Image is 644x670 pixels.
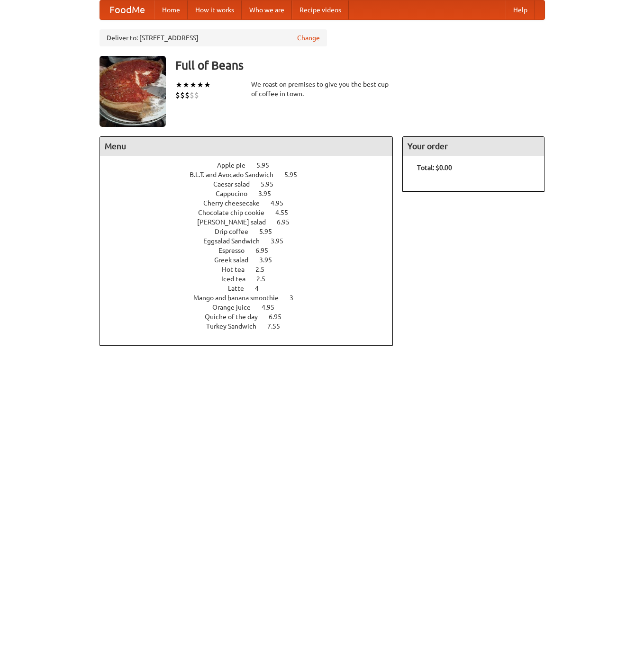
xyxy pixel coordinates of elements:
a: Drip coffee 5.95 [215,228,290,235]
span: 7.55 [267,322,290,330]
span: 5.95 [256,161,279,169]
li: $ [180,90,185,100]
a: Caesar salad 5.95 [213,180,291,188]
span: Espresso [218,247,254,254]
span: B.L.T. and Avocado Sandwich [190,171,283,179]
span: 4.95 [262,304,284,311]
a: Chocolate chip cookie 4.55 [198,209,306,216]
li: $ [185,90,190,100]
li: ★ [204,80,211,90]
a: Turkey Sandwich 7.55 [206,322,298,330]
span: 6.95 [255,247,278,254]
a: Apple pie 5.95 [217,161,287,169]
span: Greek salad [214,256,258,264]
span: 5.95 [261,180,283,188]
li: ★ [175,80,182,90]
span: Cappucino [216,190,257,197]
a: Cherry cheesecake 4.95 [203,199,301,207]
span: Cherry cheesecake [203,199,269,207]
a: Greek salad 3.95 [214,256,290,264]
span: 3.95 [258,190,281,197]
li: ★ [190,80,197,90]
a: Recipe videos [292,0,349,19]
span: 5.95 [259,228,281,235]
span: [PERSON_NAME] salad [197,218,275,226]
span: Orange juice [212,304,260,311]
div: Deliver to: [STREET_ADDRESS] [100,29,327,46]
a: Orange juice 4.95 [212,304,292,311]
span: 3 [290,294,303,302]
a: [PERSON_NAME] salad 6.95 [197,218,307,226]
span: 3.95 [271,237,293,245]
span: Turkey Sandwich [206,322,266,330]
span: 4.95 [271,199,293,207]
a: Quiche of the day 6.95 [205,313,299,321]
a: Espresso 6.95 [218,247,286,254]
span: 3.95 [259,256,281,264]
span: Hot tea [222,266,254,273]
li: ★ [197,80,204,90]
li: $ [175,90,180,100]
span: Caesar salad [213,180,259,188]
a: Hot tea 2.5 [222,266,282,273]
span: Quiche of the day [205,313,267,321]
span: Mango and banana smoothie [193,294,288,302]
a: Iced tea 2.5 [221,275,283,283]
a: Latte 4 [228,285,276,292]
a: Change [297,33,320,43]
a: FoodMe [100,0,154,19]
span: 6.95 [277,218,299,226]
span: Drip coffee [215,228,258,235]
a: B.L.T. and Avocado Sandwich 5.95 [190,171,315,179]
a: Who we are [242,0,292,19]
a: How it works [188,0,242,19]
a: Cappucino 3.95 [216,190,289,197]
span: 2.5 [255,266,274,273]
span: 6.95 [269,313,291,321]
span: 4.55 [275,209,298,216]
a: Mango and banana smoothie 3 [193,294,311,302]
span: 4 [255,285,268,292]
h4: Menu [100,137,393,156]
span: Eggsalad Sandwich [203,237,269,245]
b: Total: $0.00 [417,164,452,171]
div: We roast on premises to give you the best cup of coffee in town. [251,80,393,98]
span: Latte [228,285,254,292]
li: $ [194,90,199,100]
a: Eggsalad Sandwich 3.95 [203,237,301,245]
img: angular.jpg [100,56,166,127]
li: $ [190,90,194,100]
span: 2.5 [256,275,275,283]
span: 5.95 [284,171,307,179]
a: Home [154,0,188,19]
span: Chocolate chip cookie [198,209,274,216]
span: Iced tea [221,275,255,283]
h3: Full of Beans [175,56,545,75]
h4: Your order [403,137,544,156]
a: Help [506,0,535,19]
li: ★ [182,80,190,90]
span: Apple pie [217,161,255,169]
